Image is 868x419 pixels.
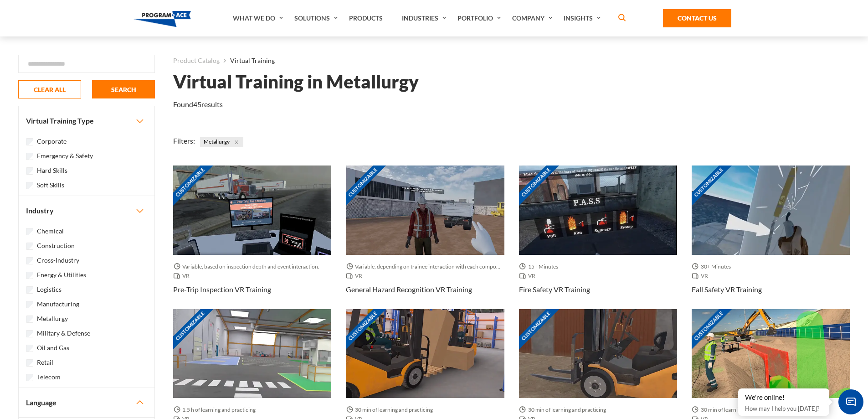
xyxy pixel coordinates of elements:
label: Soft Skills [37,180,64,190]
a: Contact Us [663,9,731,27]
span: Chat Widget [838,389,863,414]
span: Variable, depending on trainee interaction with each component. [346,262,504,271]
h3: Fire Safety VR Training [519,284,590,295]
button: Virtual Training Type [19,106,154,135]
img: Program-Ace [134,11,191,27]
span: Metallurgy [200,137,243,147]
h1: Virtual Training in Metallurgy [173,74,419,90]
div: We're online! [745,393,822,402]
label: Military & Defense [37,328,90,338]
p: Found results [173,99,223,110]
h3: Pre-Trip Inspection VR Training [173,284,271,295]
input: Metallurgy [26,316,33,323]
input: Military & Defense [26,330,33,337]
a: Customizable Thumbnail - Fire Safety VR Training 15+ Minutes VR Fire Safety VR Training [519,166,677,309]
span: VR [519,271,539,280]
li: Virtual Training [220,55,275,67]
h3: General Hazard Recognition VR Training [346,284,472,295]
nav: breadcrumb [173,55,850,67]
span: Filters: [173,136,195,145]
input: Hard Skills [26,167,33,175]
button: CLEAR ALL [18,80,81,98]
input: Corporate [26,138,33,145]
span: 1.5 h of learning and practicing [173,405,259,414]
input: Construction [26,243,33,250]
input: Retail [26,359,33,367]
a: Customizable Thumbnail - General Hazard Recognition VR Training Variable, depending on trainee in... [346,166,504,309]
input: Logistics [26,286,33,294]
input: Energy & Utilities [26,272,33,279]
span: VR [173,271,193,280]
span: 30 min of learning and practicing [692,405,782,414]
input: Chemical [26,228,33,235]
label: Telecom [37,372,61,382]
label: Corporate [37,136,67,146]
h3: Fall Safety VR Training [692,284,762,295]
label: Cross-Industry [37,255,79,265]
label: Hard Skills [37,166,67,176]
input: Cross-Industry [26,257,33,264]
input: Oil and Gas [26,345,33,352]
a: Customizable Thumbnail - Fall Safety VR Training 30+ Minutes VR Fall Safety VR Training [692,166,850,309]
a: Customizable Thumbnail - Pre-Trip Inspection VR Training Variable, based on inspection depth and ... [173,166,331,309]
span: VR [346,271,366,280]
span: 30+ Minutes [692,262,734,271]
label: Energy & Utilities [37,270,86,280]
label: Logistics [37,285,62,295]
label: Chemical [37,226,64,236]
input: Emergency & Safety [26,153,33,160]
a: Product Catalog [173,55,220,67]
button: Close [231,137,241,147]
span: Variable, based on inspection depth and event interaction. [173,262,323,271]
button: Language [19,388,154,417]
input: Manufacturing [26,301,33,308]
span: 30 min of learning and practicing [346,405,437,414]
span: 15+ Minutes [519,262,562,271]
input: Telecom [26,374,33,381]
p: How may I help you [DATE]? [745,403,822,414]
span: VR [692,271,712,280]
label: Emergency & Safety [37,151,93,161]
input: Soft Skills [26,182,33,189]
em: 45 [193,100,201,109]
button: Industry [19,196,154,225]
label: Metallurgy [37,314,68,324]
label: Retail [37,357,53,367]
label: Oil and Gas [37,343,69,353]
label: Construction [37,241,75,251]
label: Manufacturing [37,299,79,309]
span: 30 min of learning and practicing [519,405,610,414]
